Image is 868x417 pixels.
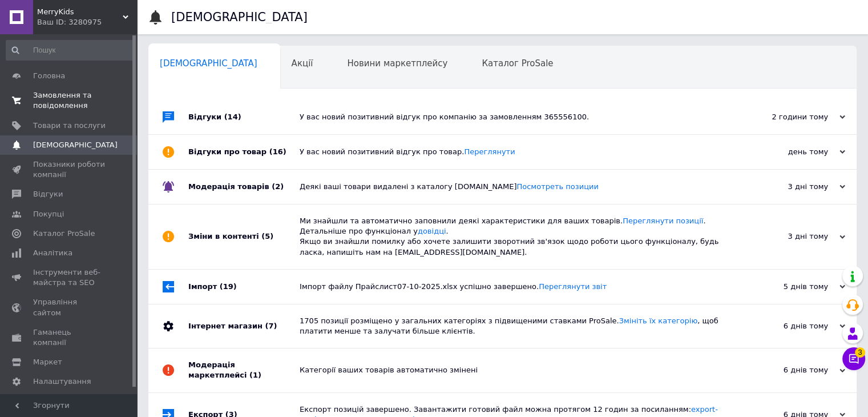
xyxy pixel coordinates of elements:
[516,182,598,191] a: Посмотреть позиции
[188,100,300,134] div: Відгуки
[300,282,731,292] div: Імпорт файлу Прайслист07-10-2025.xlsx успішно завершено.
[855,347,865,358] span: 3
[33,189,63,199] span: Відгуки
[37,7,123,17] span: MerryKids
[731,321,845,331] div: 6 днів тому
[272,182,284,191] span: (2)
[300,112,731,122] div: У вас новий позитивний відгук про компанію за замовленням 365556100.
[731,112,845,122] div: 2 години тому
[623,216,703,225] a: Переглянути позиції
[482,58,553,69] span: Каталог ProSale
[731,365,845,375] div: 6 днів тому
[33,159,106,180] span: Показники роботи компанії
[33,357,62,367] span: Маркет
[33,267,106,288] span: Інструменти веб-майстра та SEO
[188,135,300,169] div: Відгуки про товар
[619,316,698,325] a: Змініть їх категорію
[300,316,731,336] div: 1705 позиції розміщено у загальних категоріях з підвищеними ставками ProSale. , щоб платити менше...
[731,147,845,157] div: день тому
[33,327,106,348] span: Гаманець компанії
[33,71,65,81] span: Головна
[731,231,845,242] div: 3 дні тому
[464,147,515,156] a: Переглянути
[539,282,607,291] a: Переглянути звіт
[300,147,731,157] div: У вас новий позитивний відгук про товар.
[33,297,106,318] span: Управління сайтом
[33,121,106,131] span: Товари та послуги
[160,58,257,69] span: [DEMOGRAPHIC_DATA]
[265,322,277,330] span: (7)
[731,182,845,192] div: 3 дні тому
[6,40,135,61] input: Пошук
[33,90,106,111] span: Замовлення та повідомлення
[33,209,64,219] span: Покупці
[842,347,865,370] button: Чат з покупцем3
[269,147,286,156] span: (16)
[33,248,72,258] span: Аналітика
[33,140,118,150] span: [DEMOGRAPHIC_DATA]
[292,58,313,69] span: Акції
[37,17,137,27] div: Ваш ID: 3280975
[418,227,446,235] a: довідці
[188,270,300,304] div: Імпорт
[300,365,731,375] div: Категорії ваших товарів автоматично змінені
[261,232,273,240] span: (5)
[188,170,300,204] div: Модерація товарів
[300,182,731,192] div: Деякі ваші товари видалені з каталогу [DOMAIN_NAME]
[220,282,237,291] span: (19)
[249,371,261,379] span: (1)
[347,58,447,69] span: Новини маркетплейсу
[300,216,731,258] div: Ми знайшли та автоматично заповнили деякі характеристики для ваших товарів. . Детальніше про функ...
[188,304,300,348] div: Інтернет магазин
[731,282,845,292] div: 5 днів тому
[33,376,91,387] span: Налаштування
[188,348,300,392] div: Модерація маркетплейсі
[33,228,95,239] span: Каталог ProSale
[171,10,308,24] h1: [DEMOGRAPHIC_DATA]
[188,205,300,269] div: Зміни в контенті
[224,113,241,121] span: (14)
